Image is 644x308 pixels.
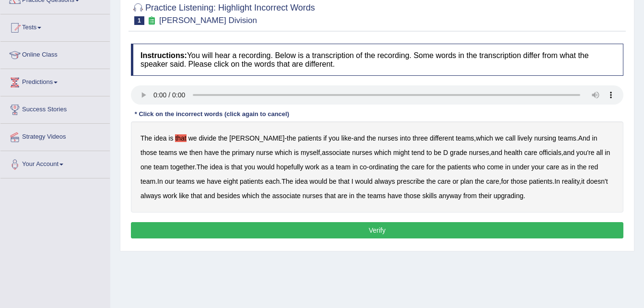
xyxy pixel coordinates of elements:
[0,124,110,148] a: Strategy Videos
[495,134,503,142] b: we
[134,16,144,25] span: 1
[204,149,219,156] b: have
[539,149,561,156] b: officials
[504,149,522,156] b: health
[217,192,240,200] b: besides
[439,192,461,200] b: anyway
[479,192,492,200] b: their
[325,192,336,200] b: that
[157,178,163,185] b: In
[295,178,307,185] b: idea
[460,178,473,185] b: plan
[434,149,442,156] b: be
[387,192,402,200] b: have
[426,149,432,156] b: to
[349,192,354,200] b: in
[175,134,186,142] b: that
[223,178,238,185] b: eight
[505,163,511,171] b: in
[0,42,110,66] a: Online Class
[393,149,410,156] b: might
[301,149,320,156] b: myself
[491,149,502,156] b: and
[0,151,110,175] a: Your Account
[570,163,575,171] b: in
[265,178,280,185] b: each
[588,163,598,171] b: red
[577,163,586,171] b: the
[529,178,552,185] b: patients
[281,178,293,185] b: The
[561,163,568,171] b: as
[562,178,579,185] b: reality
[224,163,229,171] b: is
[231,163,242,171] b: that
[305,163,319,171] b: work
[576,149,595,156] b: you're
[199,134,216,142] b: divide
[218,134,227,142] b: the
[487,163,503,171] b: come
[153,163,168,171] b: team
[168,134,173,142] b: is
[493,192,523,200] b: upgrading
[242,192,259,200] b: which
[207,178,222,185] b: have
[336,163,351,171] b: team
[176,178,195,185] b: teams
[189,149,202,156] b: then
[505,134,515,142] b: call
[210,163,222,171] b: idea
[188,134,197,142] b: we
[475,178,484,185] b: the
[531,163,544,171] b: your
[353,134,364,142] b: and
[367,192,386,200] b: teams
[159,16,257,25] small: [PERSON_NAME] Division
[165,178,175,185] b: our
[351,178,353,185] b: I
[0,14,110,38] a: Tests
[244,163,255,171] b: you
[469,149,489,156] b: nurses
[131,1,315,25] h2: Practice Listening: Highlight Incorrect Words
[0,96,110,120] a: Success Stories
[426,178,435,185] b: the
[272,192,301,200] b: associate
[512,163,529,171] b: under
[558,134,576,142] b: teams
[517,134,532,142] b: lively
[352,149,372,156] b: nurses
[375,178,395,185] b: always
[511,178,527,185] b: those
[275,149,292,156] b: which
[501,178,509,185] b: for
[411,149,424,156] b: tend
[605,149,610,156] b: in
[232,149,255,156] b: primary
[378,134,398,142] b: nurses
[298,134,321,142] b: patients
[422,192,437,200] b: skills
[323,134,327,142] b: if
[476,134,493,142] b: which
[229,134,284,142] b: [PERSON_NAME]
[352,163,358,171] b: in
[463,192,477,200] b: from
[204,192,215,200] b: and
[131,44,623,76] h4: You will hear a recording. Below is a transcription of the recording. Some words in the transcrip...
[141,192,161,200] b: always
[374,149,391,156] b: which
[473,163,485,171] b: who
[581,178,585,185] b: it
[322,149,350,156] b: associate
[578,134,590,142] b: And
[456,134,474,142] b: teams
[294,149,299,156] b: is
[534,134,556,142] b: nursing
[369,163,398,171] b: ordinating
[397,178,425,185] b: prescribe
[356,192,365,200] b: the
[586,178,608,185] b: doesn't
[404,192,421,200] b: those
